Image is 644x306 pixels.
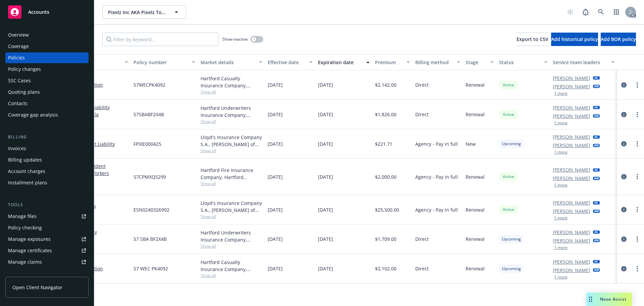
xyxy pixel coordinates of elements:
[586,293,595,306] div: Drag to move
[496,54,550,70] button: Status
[5,245,89,256] a: Manage certificates
[8,177,47,188] div: Installment plans
[553,104,590,111] a: [PERSON_NAME]
[318,140,333,147] span: [DATE]
[5,155,89,165] a: Billing updates
[466,59,486,66] div: Stage
[553,83,590,90] a: [PERSON_NAME]
[553,175,590,182] a: [PERSON_NAME]
[318,265,333,272] span: [DATE]
[268,206,283,213] span: [DATE]
[633,140,641,148] a: more
[201,167,262,181] div: Hartford Fire Insurance Company, Hartford Insurance Group
[318,81,333,88] span: [DATE]
[315,54,372,70] button: Expiration date
[517,36,548,42] span: Export to CSV
[375,140,392,147] span: $221.71
[375,111,396,118] span: $1,826.00
[553,133,590,140] a: [PERSON_NAME]
[553,75,590,82] a: [PERSON_NAME]
[553,199,590,206] a: [PERSON_NAME]
[5,234,89,245] span: Manage exposures
[8,75,31,86] div: SSC Cases
[133,206,169,213] span: ESN0240326992
[553,59,607,66] div: Service team leaders
[268,265,283,272] span: [DATE]
[502,207,515,213] span: Active
[466,81,485,88] span: Renewal
[554,246,568,250] button: 1 more
[601,36,636,42] span: Add BOR policy
[620,140,628,148] a: circleInformation
[8,245,52,256] div: Manage certificates
[554,275,568,279] button: 1 more
[415,140,458,147] span: Agency - Pay in full
[372,54,413,70] button: Premium
[553,166,590,173] a: [PERSON_NAME]
[620,235,628,243] a: circleInformation
[415,81,429,88] span: Direct
[201,119,262,124] span: Show all
[8,211,37,222] div: Manage files
[198,54,265,70] button: Market details
[265,54,315,70] button: Effective date
[201,104,262,119] div: Hartford Underwriters Insurance Company, Hartford Insurance Group
[268,235,283,243] span: [DATE]
[466,173,485,180] span: Renewal
[554,216,568,220] button: 1 more
[415,206,458,213] span: Agency - Pay in full
[610,5,623,19] a: Switch app
[133,81,165,88] span: 57WECPK4092
[8,110,58,120] div: Coverage gap analysis
[8,87,40,97] div: Quoting plans
[133,235,167,243] span: 57 SBA BF2X4B
[620,265,628,273] a: circleInformation
[375,206,399,213] span: $25,500.00
[8,222,42,233] div: Policy checking
[5,110,89,120] a: Coverage gap analysis
[415,173,458,180] span: Agency - Pay in full
[502,141,521,147] span: Upcoming
[375,81,396,88] span: $2,142.00
[5,211,89,222] a: Manage files
[499,59,540,66] div: Status
[8,143,26,154] div: Invoices
[633,265,641,273] a: more
[375,235,396,243] span: $1,709.00
[268,173,283,180] span: [DATE]
[554,121,568,125] button: 1 more
[466,206,485,213] span: Renewal
[633,111,641,119] a: more
[5,222,89,233] a: Policy checking
[466,140,476,147] span: New
[502,174,515,180] span: Active
[502,82,515,88] span: Active
[5,30,89,40] a: Overview
[5,41,89,52] a: Coverage
[268,111,283,118] span: [DATE]
[108,9,166,16] span: Pixelz Inc AKA Pixelz TopCo A/S
[201,89,262,95] span: Show all
[201,200,262,214] div: Lloyd's Insurance Company S.A., [PERSON_NAME] of [GEOGRAPHIC_DATA], [GEOGRAPHIC_DATA]
[554,183,568,187] button: 1 more
[133,173,166,180] span: 57CPMXQ5299
[201,259,262,273] div: Hartford Casualty Insurance Company, Hartford Insurance Group
[8,234,51,245] div: Manage exposures
[133,140,161,147] span: FPIXE000425
[268,81,283,88] span: [DATE]
[620,81,628,89] a: circleInformation
[8,98,28,109] div: Contacts
[222,36,248,42] span: Show inactive
[563,5,577,19] a: Start snowing
[554,150,568,154] button: 1 more
[318,173,333,180] span: [DATE]
[502,112,515,118] span: Active
[102,5,186,19] button: Pixelz Inc AKA Pixelz TopCo A/S
[201,181,262,186] span: Show all
[586,293,632,306] button: Nova Assist
[5,202,89,208] div: Tools
[201,148,262,154] span: Show all
[553,208,590,215] a: [PERSON_NAME]
[133,111,164,118] span: 57SBABF2X4B
[415,235,429,243] span: Direct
